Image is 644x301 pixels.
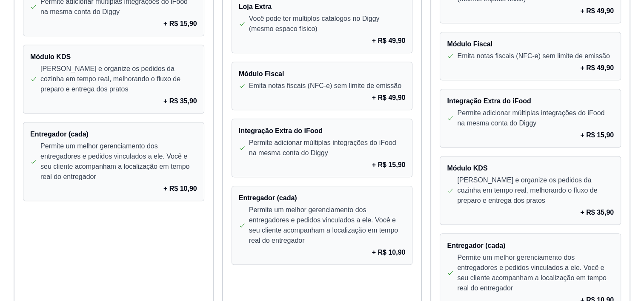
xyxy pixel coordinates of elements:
p: + R$ 49,90 [372,36,406,46]
p: + R$ 49,90 [580,63,614,73]
h4: Módulo KDS [30,52,197,62]
h4: Integração Extra do iFood [447,96,614,106]
h4: Integração Extra do iFood [239,126,406,136]
h4: Entregador (cada) [447,241,614,251]
p: Emita notas fiscais (NFC-e) sem limite de emissão [457,51,610,61]
p: Emita notas fiscais (NFC-e) sem limite de emissão [249,81,401,91]
p: Permite um melhor gerenciamento dos entregadores e pedidos vinculados a ele. Você e seu cliente a... [40,141,197,182]
p: Permite um melhor gerenciamento dos entregadores e pedidos vinculados a ele. Você e seu cliente a... [457,253,614,293]
p: + R$ 49,90 [580,6,614,16]
p: Permite adicionar múltiplas integrações do iFood na mesma conta do Diggy [457,108,614,128]
p: Você pode ter multiplos catalogos no Diggy (mesmo espaco físico) [249,14,406,34]
h4: Entregador (cada) [239,193,406,203]
h4: Entregador (cada) [30,129,197,139]
h4: Módulo Fiscal [447,39,614,49]
p: + R$ 15,90 [372,160,406,170]
p: Permite um melhor gerenciamento dos entregadores e pedidos vinculados a ele. Você e seu cliente a... [249,205,406,246]
p: + R$ 49,90 [372,93,406,103]
p: + R$ 10,90 [372,247,406,258]
p: + R$ 10,90 [163,184,197,194]
h4: Módulo KDS [447,163,614,173]
p: + R$ 15,90 [580,130,614,140]
p: [PERSON_NAME] e organize os pedidos da cozinha em tempo real, melhorando o fluxo de preparo e ent... [457,175,614,206]
h4: Módulo Fiscal [239,69,406,79]
p: + R$ 15,90 [163,19,197,29]
p: Permite adicionar múltiplas integrações do iFood na mesma conta do Diggy [249,138,406,158]
p: + R$ 35,90 [580,207,614,218]
p: + R$ 35,90 [163,96,197,106]
h4: Loja Extra [239,2,406,12]
p: [PERSON_NAME] e organize os pedidos da cozinha em tempo real, melhorando o fluxo de preparo e ent... [40,64,197,94]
